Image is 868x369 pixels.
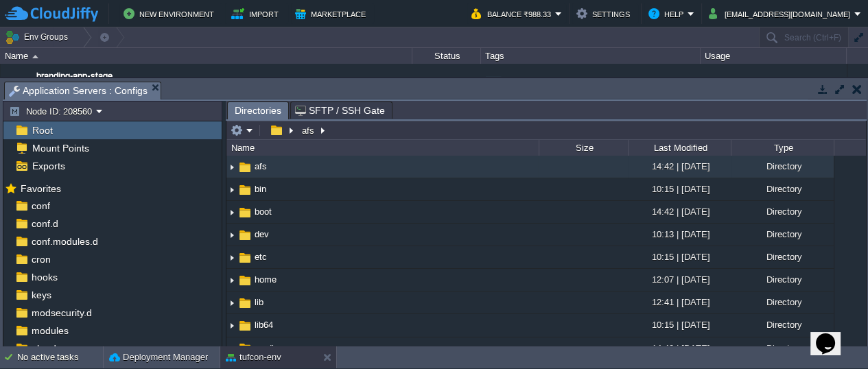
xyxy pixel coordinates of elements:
[731,201,834,222] div: Directory
[1,48,412,64] div: Name
[226,338,237,359] img: AMDAwAAAACH5BAEAAAAALAAAAAABAAEAAAICRAEAOw==
[237,250,253,265] img: AMDAwAAAACH5BAEAAAAALAAAAAABAAEAAAICRAEAOw==
[237,273,253,288] img: AMDAwAAAACH5BAEAAAAALAAAAAABAAEAAAICRAEAOw==
[5,27,73,47] button: Env Groups
[12,64,32,101] img: AMDAwAAAACH5BAEAAAAALAAAAAABAAEAAAICRAEAOw==
[810,314,854,355] iframe: chat widget
[628,314,731,335] div: 10:15 | [DATE]
[731,178,834,200] div: Directory
[29,289,54,301] a: keys
[124,5,218,22] button: New Environment
[109,350,208,364] button: Deployment Manager
[18,182,63,195] span: Favorites
[628,246,731,267] div: 10:15 | [DATE]
[29,307,94,319] a: modsecurity.d
[732,140,834,156] div: Type
[226,247,237,268] img: AMDAwAAAACH5BAEAAAAALAAAAAABAAEAAAICRAEAOw==
[731,314,834,335] div: Directory
[18,183,63,194] a: Favorites
[723,64,744,101] div: 0 / 38
[30,160,67,172] span: Exports
[29,271,60,283] a: hooks
[628,291,731,313] div: 12:41 | [DATE]
[471,5,555,22] button: Balance ₹988.33
[226,156,237,178] img: AMDAwAAAACH5BAEAAAAALAAAAAABAAEAAAICRAEAOw==
[237,160,253,175] img: AMDAwAAAACH5BAEAAAAALAAAAAABAAEAAAICRAEAOw==
[412,64,481,101] div: Stopped
[629,140,731,156] div: Last Modified
[628,178,731,200] div: 10:15 | [DATE]
[253,274,279,285] a: home
[231,5,283,22] button: Import
[253,228,271,240] a: dev
[29,217,60,230] a: conf.d
[226,224,237,246] img: AMDAwAAAACH5BAEAAAAALAAAAAABAAEAAAICRAEAOw==
[5,5,98,23] img: CloudJiffy
[29,253,53,265] a: cron
[731,246,834,267] div: Directory
[29,235,100,248] a: conf.modules.d
[253,160,269,172] a: afs
[628,224,731,245] div: 10:13 | [DATE]
[731,291,834,313] div: Directory
[30,124,55,136] a: Root
[36,69,113,83] a: branding-app-stage
[226,292,237,313] img: AMDAwAAAACH5BAEAAAAALAAAAAABAAEAAAICRAEAOw==
[226,316,237,337] img: AMDAwAAAACH5BAEAAAAALAAAAAABAAEAAAICRAEAOw==
[30,142,91,154] a: Mount Points
[32,55,38,58] img: AMDAwAAAACH5BAEAAAAALAAAAAABAAEAAAICRAEAOw==
[237,182,253,198] img: AMDAwAAAACH5BAEAAAAALAAAAAABAAEAAAICRAEAOw==
[253,319,275,331] span: lib64
[237,296,253,311] img: AMDAwAAAACH5BAEAAAAALAAAAAABAAEAAAICRAEAOw==
[576,5,634,22] button: Settings
[295,5,370,22] button: Marketplace
[482,48,700,64] div: Tags
[413,48,480,64] div: Status
[29,200,52,212] a: conf
[295,102,385,119] span: SFTP / SSH Gate
[228,140,539,156] div: Name
[29,342,58,355] a: php.d
[9,82,148,99] span: Application Servers : Configs
[226,202,237,223] img: AMDAwAAAACH5BAEAAAAALAAAAAABAAEAAAICRAEAOw==
[226,121,866,140] input: Click to enter the path
[628,156,731,177] div: 14:42 | [DATE]
[253,251,269,263] a: etc
[253,296,266,308] a: lib
[731,269,834,290] div: Directory
[628,201,731,222] div: 14:42 | [DATE]
[540,140,628,156] div: Size
[226,270,237,291] img: AMDAwAAAACH5BAEAAAAALAAAAAABAAEAAAICRAEAOw==
[731,224,834,245] div: Directory
[237,318,253,333] img: AMDAwAAAACH5BAEAAAAALAAAAAABAAEAAAICRAEAOw==
[648,5,688,22] button: Help
[237,341,253,356] img: AMDAwAAAACH5BAEAAAAALAAAAAABAAEAAAICRAEAOw==
[253,342,281,354] a: media
[226,350,281,364] button: tufcon-env
[237,228,253,243] img: AMDAwAAAACH5BAEAAAAALAAAAAABAAEAAAICRAEAOw==
[29,324,71,337] a: modules
[300,124,318,136] button: afs
[253,183,268,195] a: bin
[253,206,274,217] a: boot
[17,346,103,368] div: No active tasks
[226,179,237,200] img: AMDAwAAAACH5BAEAAAAALAAAAAABAAEAAAICRAEAOw==
[628,269,731,290] div: 12:07 | [DATE]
